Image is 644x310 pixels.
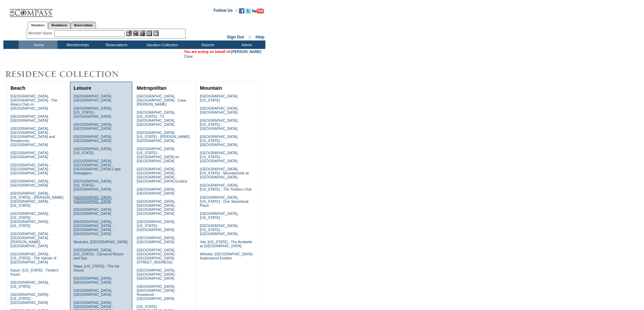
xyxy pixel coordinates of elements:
a: [GEOGRAPHIC_DATA], [GEOGRAPHIC_DATA] [74,207,112,216]
a: Sign Out [227,35,244,39]
td: Memberships [57,40,96,49]
a: [GEOGRAPHIC_DATA], [GEOGRAPHIC_DATA] [74,135,112,143]
a: [GEOGRAPHIC_DATA], [US_STATE] [200,212,238,220]
a: [PERSON_NAME] [231,50,261,54]
td: Home [19,40,57,49]
a: Follow us on Twitter [245,10,251,14]
a: Become our fan on Facebook [239,10,244,14]
a: [GEOGRAPHIC_DATA], [GEOGRAPHIC_DATA] [10,179,49,187]
a: [GEOGRAPHIC_DATA], [GEOGRAPHIC_DATA] [10,151,49,159]
img: View [133,30,139,36]
a: [GEOGRAPHIC_DATA], [GEOGRAPHIC_DATA] - [GEOGRAPHIC_DATA], [GEOGRAPHIC_DATA] Exotica [137,167,187,183]
a: [GEOGRAPHIC_DATA], [GEOGRAPHIC_DATA] - [GEOGRAPHIC_DATA] [GEOGRAPHIC_DATA] [137,199,176,216]
a: [GEOGRAPHIC_DATA], [US_STATE] - [GEOGRAPHIC_DATA] [200,224,238,236]
a: [GEOGRAPHIC_DATA], [US_STATE] - [GEOGRAPHIC_DATA] [200,118,238,131]
img: i.gif [3,10,9,10]
a: [GEOGRAPHIC_DATA], [GEOGRAPHIC_DATA] [74,276,112,284]
a: Metropolitan [137,85,166,91]
a: [GEOGRAPHIC_DATA], [US_STATE] - [GEOGRAPHIC_DATA] [200,151,238,163]
span: :: [248,35,251,39]
a: [GEOGRAPHIC_DATA], [US_STATE] - [GEOGRAPHIC_DATA] [137,220,175,232]
img: Destinations by Exclusive Resorts [3,67,135,81]
a: Muskoka, [GEOGRAPHIC_DATA] [74,240,127,244]
a: [GEOGRAPHIC_DATA], [US_STATE] - [GEOGRAPHIC_DATA] [74,179,112,191]
a: Members [28,22,48,29]
a: [GEOGRAPHIC_DATA], [US_STATE] - [GEOGRAPHIC_DATA] [200,135,238,147]
a: [GEOGRAPHIC_DATA], [GEOGRAPHIC_DATA] [137,187,175,195]
a: Leisure [74,85,91,91]
td: Reservations [96,40,135,49]
a: [GEOGRAPHIC_DATA], [US_STATE] - Mountainside at [GEOGRAPHIC_DATA] [200,167,248,179]
a: [GEOGRAPHIC_DATA], [GEOGRAPHIC_DATA] - [GEOGRAPHIC_DATA] Cape Kidnappers [74,159,121,175]
a: [GEOGRAPHIC_DATA], [US_STATE] - [PERSON_NAME][GEOGRAPHIC_DATA] [137,131,190,143]
a: [GEOGRAPHIC_DATA], [GEOGRAPHIC_DATA] [74,122,112,131]
a: [GEOGRAPHIC_DATA], [US_STATE] [74,147,112,155]
a: [GEOGRAPHIC_DATA], [GEOGRAPHIC_DATA] [137,236,175,244]
a: [GEOGRAPHIC_DATA], [US_STATE] - Carneros Resort and Spa [74,248,123,260]
a: Whistler, [GEOGRAPHIC_DATA] - Kadenwood Estates [200,252,254,260]
a: [GEOGRAPHIC_DATA], [GEOGRAPHIC_DATA] [74,94,112,102]
a: [GEOGRAPHIC_DATA], [US_STATE] - One Steamboat Place [200,195,248,207]
a: [GEOGRAPHIC_DATA], [US_STATE] [10,280,49,288]
a: [GEOGRAPHIC_DATA], [GEOGRAPHIC_DATA] [10,114,49,122]
a: Reservations [71,22,96,29]
a: [GEOGRAPHIC_DATA], [GEOGRAPHIC_DATA] - The Abaco Club on [GEOGRAPHIC_DATA] [10,94,57,110]
td: Vacation Collection [135,40,188,49]
a: [GEOGRAPHIC_DATA], [US_STATE] - [GEOGRAPHIC_DATA] on [GEOGRAPHIC_DATA] [137,147,179,163]
img: Subscribe to our YouTube Channel [252,8,264,13]
a: [GEOGRAPHIC_DATA], [US_STATE] - [GEOGRAPHIC_DATA] [10,292,49,305]
a: Help [256,35,264,39]
a: Mountain [200,85,222,91]
a: [GEOGRAPHIC_DATA], [GEOGRAPHIC_DATA] [74,288,112,297]
a: [GEOGRAPHIC_DATA], [GEOGRAPHIC_DATA] - Rosewood [GEOGRAPHIC_DATA] [137,284,176,301]
img: Follow us on Twitter [245,8,251,13]
td: Follow Us :: [214,7,238,16]
a: Beach [10,85,25,91]
img: Impersonate [140,30,145,36]
a: [GEOGRAPHIC_DATA], [GEOGRAPHIC_DATA] - [GEOGRAPHIC_DATA][STREET_ADDRESS] [137,248,176,264]
a: Clear [184,54,193,58]
a: [GEOGRAPHIC_DATA], [GEOGRAPHIC_DATA] - [GEOGRAPHIC_DATA] and Residences [GEOGRAPHIC_DATA] [10,126,55,147]
a: [GEOGRAPHIC_DATA], [GEOGRAPHIC_DATA] - [GEOGRAPHIC_DATA] [GEOGRAPHIC_DATA] [74,220,113,236]
a: [GEOGRAPHIC_DATA], [US_STATE] - [GEOGRAPHIC_DATA], [US_STATE] [10,212,49,228]
a: [GEOGRAPHIC_DATA] - [GEOGRAPHIC_DATA] - [GEOGRAPHIC_DATA] [10,163,50,175]
a: [GEOGRAPHIC_DATA], [GEOGRAPHIC_DATA] - [GEOGRAPHIC_DATA] [137,268,176,280]
a: [GEOGRAPHIC_DATA], [GEOGRAPHIC_DATA] [200,106,238,114]
a: [GEOGRAPHIC_DATA], [US_STATE] - The Islands of [GEOGRAPHIC_DATA] [10,252,56,264]
a: Vail, [US_STATE] - The Arrabelle at [GEOGRAPHIC_DATA] [200,240,252,248]
a: Kaua'i, [US_STATE] - Timbers Kaua'i [10,268,58,276]
a: [GEOGRAPHIC_DATA], [GEOGRAPHIC_DATA] [74,195,112,203]
td: Admin [226,40,265,49]
span: You are acting on behalf of: [184,50,261,54]
a: [GEOGRAPHIC_DATA] - [GEOGRAPHIC_DATA][PERSON_NAME], [GEOGRAPHIC_DATA] [10,232,50,248]
a: [GEOGRAPHIC_DATA], [GEOGRAPHIC_DATA] - Casa [PERSON_NAME] [137,94,186,106]
a: [GEOGRAPHIC_DATA], [US_STATE] - The Timbers Club [200,183,252,191]
a: [GEOGRAPHIC_DATA], [US_STATE] - [PERSON_NAME][GEOGRAPHIC_DATA], [US_STATE] [10,191,64,207]
img: b_calculator.gif [153,30,159,36]
a: Subscribe to our YouTube Channel [252,10,264,14]
a: Napa, [US_STATE] - The Ink House [74,264,120,272]
td: Reports [188,40,226,49]
a: [GEOGRAPHIC_DATA], [US_STATE] [200,94,238,102]
a: [GEOGRAPHIC_DATA], [US_STATE] - [GEOGRAPHIC_DATA] [74,106,112,118]
a: [GEOGRAPHIC_DATA], [US_STATE] - 71 [GEOGRAPHIC_DATA], [GEOGRAPHIC_DATA] [137,110,175,126]
div: Member Name: [28,30,54,36]
img: Compass Home [9,3,53,17]
img: b_edit.gif [126,30,132,36]
a: Residences [48,22,71,29]
img: Reservations [146,30,152,36]
img: Become our fan on Facebook [239,8,244,13]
